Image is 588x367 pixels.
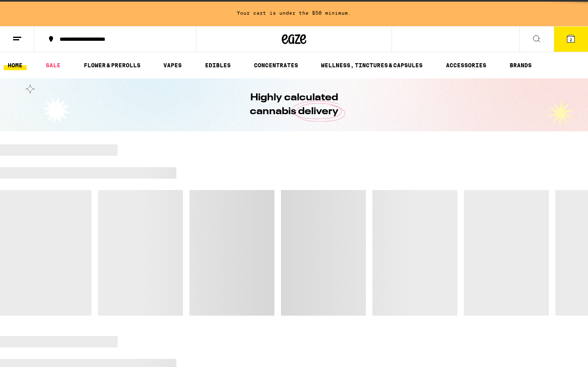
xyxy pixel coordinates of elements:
[570,37,572,42] span: 2
[554,27,588,52] button: 2
[506,60,536,70] a: BRANDS
[250,60,302,70] a: CONCENTRATES
[201,60,235,70] a: EDIBLES
[227,91,361,119] h1: Highly calculated cannabis delivery
[4,60,27,70] a: HOME
[80,60,145,70] a: FLOWER & PREROLLS
[42,60,65,70] a: SALE
[442,60,490,70] a: ACCESSORIES
[317,60,427,70] a: WELLNESS, TINCTURES & CAPSULES
[159,60,186,70] a: VAPES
